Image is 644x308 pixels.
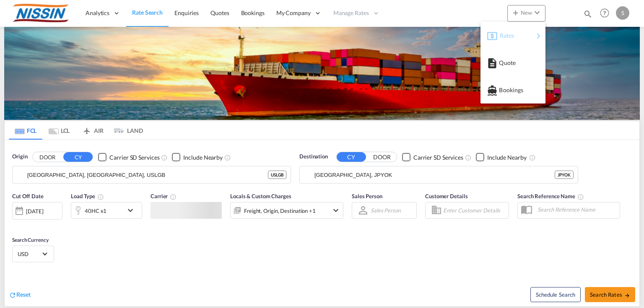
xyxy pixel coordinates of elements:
div: Quote [487,52,539,73]
div: Bookings [487,80,539,101]
span: Bookings [499,82,508,98]
button: Bookings [480,76,545,104]
md-icon: icon-chevron-right [533,31,543,41]
button: Quote [480,49,545,76]
span: Rates [500,27,510,44]
span: Quote [499,54,508,71]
